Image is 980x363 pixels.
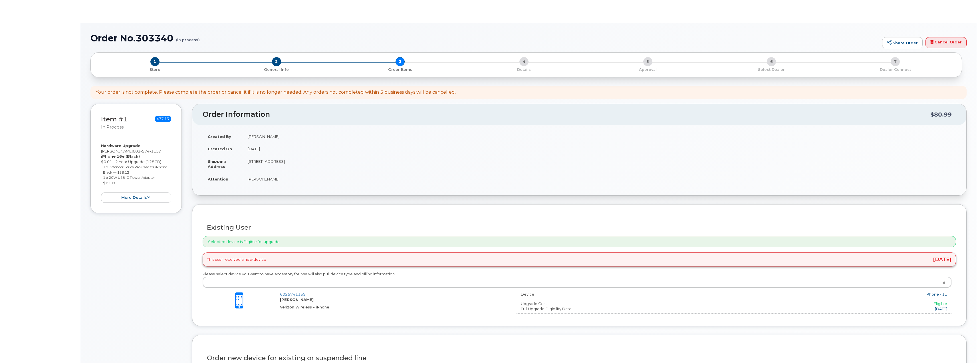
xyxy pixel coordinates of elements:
[155,116,171,122] span: $77.13
[517,301,698,306] div: Upgrade Cost
[882,37,923,49] a: Share Order
[933,257,951,262] span: [DATE]
[90,33,879,43] h1: Order No.303340
[702,306,947,312] div: [DATE]
[517,306,698,312] div: Full Upgrade Eligibility Date
[207,224,952,231] h3: Existing User
[101,143,171,203] div: [PERSON_NAME] $0.01 - 2 Year Upgrade (128GB)
[101,192,171,203] button: more details
[103,165,167,175] small: 1 x Defender Series Pro Case for iPhone Black — $58.12
[930,109,952,120] div: $80.99
[203,236,956,248] div: Selected device is Eligible for upgrade
[203,252,956,266] div: This user received a new device
[208,147,232,151] strong: Created On
[280,304,507,310] div: Verizon Wireless - iPhone
[208,134,231,139] strong: Created By
[207,354,952,362] h3: Order new device for existing or suspended line
[208,159,226,169] strong: Shipping Address
[203,111,930,119] h2: Order Information
[101,125,124,130] small: in process
[101,154,140,159] strong: iPhone 16e (Black)
[517,292,698,297] div: Device
[280,297,314,302] strong: [PERSON_NAME]
[96,89,456,96] div: Your order is not complete. Please complete the order or cancel it if it is no longer needed. Any...
[243,173,956,185] td: [PERSON_NAME]
[272,57,281,66] span: 2
[208,177,228,181] strong: Attention
[925,37,967,49] a: Cancel Order
[215,66,338,72] a: 2 General Info
[101,143,140,148] strong: Hardware Upgrade
[280,292,306,296] a: 6025741159
[203,271,956,288] div: Please select device you want to have accessory for. We will also pull device type and billing in...
[243,143,956,155] td: [DATE]
[243,155,956,173] td: [STREET_ADDRESS]
[140,149,150,153] span: 574
[702,292,947,297] div: iPhone - 11
[150,57,160,66] span: 1
[98,67,212,72] p: Store
[702,301,947,306] div: Eligible
[103,175,159,185] small: 1 x 20W USB-C Power Adapter — $19.00
[217,67,336,72] p: General Info
[176,33,200,42] small: (in process)
[95,66,215,72] a: 1 Store
[243,130,956,143] td: [PERSON_NAME]
[101,115,128,123] a: Item #1
[150,149,161,153] span: 1159
[133,149,161,153] span: 602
